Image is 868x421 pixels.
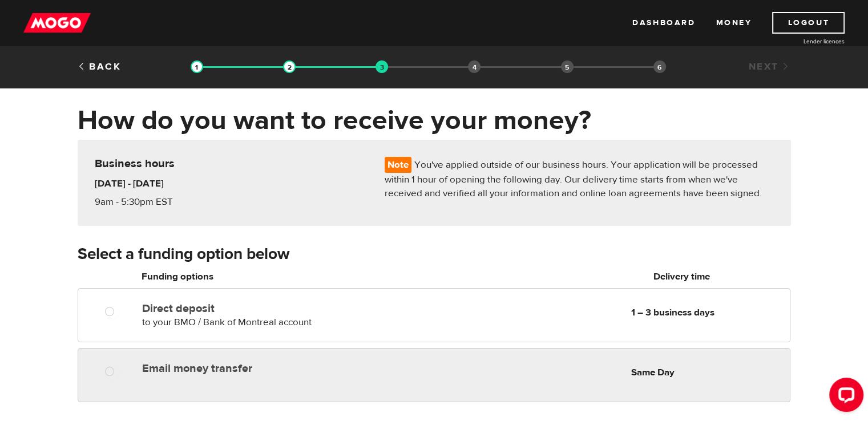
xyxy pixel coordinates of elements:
h6: [DATE] - [DATE] [95,177,223,191]
img: mogo_logo-11ee424be714fa7cbb0f0f49df9e16ec.png [23,12,91,34]
label: Direct deposit [142,302,405,315]
img: transparent-188c492fd9eaac0f573672f40bb141c2.gif [191,60,203,73]
b: 1 – 3 business days [631,306,714,319]
p: 9am - 5:30pm EST [95,195,223,209]
h3: Select a funding option below [78,245,791,264]
h1: How do you want to receive your money? [78,106,791,135]
a: Logout [772,12,845,34]
a: Back [78,60,122,73]
a: Dashboard [632,12,695,34]
p: You've applied outside of our business hours. Your application will be processed within 1 hour of... [385,157,774,200]
h6: Delivery time [578,270,786,284]
iframe: LiveChat chat widget [820,373,868,421]
span: Note [385,157,411,173]
h5: Business hours [95,157,368,171]
img: transparent-188c492fd9eaac0f573672f40bb141c2.gif [376,60,388,73]
a: Next [748,60,790,73]
label: Email money transfer [142,362,405,375]
b: Same Day [631,366,675,379]
h6: Funding options [142,270,405,284]
a: Lender licences [759,37,845,46]
a: Money [716,12,752,34]
img: transparent-188c492fd9eaac0f573672f40bb141c2.gif [283,60,296,73]
span: to your BMO / Bank of Montreal account [142,316,312,329]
